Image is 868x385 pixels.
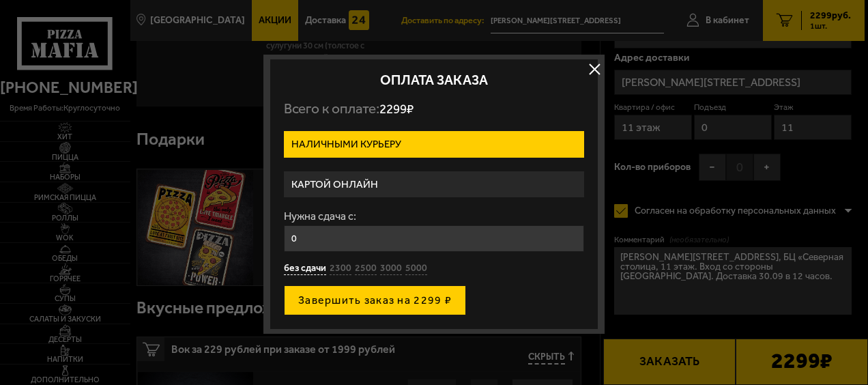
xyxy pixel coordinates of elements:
button: без сдачи [284,262,326,275]
span: 2299 ₽ [379,101,414,117]
button: 2500 [355,262,377,275]
button: Завершить заказ на 2299 ₽ [284,285,466,315]
label: Картой онлайн [284,171,584,198]
h2: Оплата заказа [284,73,584,87]
p: Всего к оплате: [284,100,584,117]
label: Нужна сдача с: [284,211,584,222]
button: 5000 [405,262,427,275]
label: Наличными курьеру [284,131,584,158]
button: 2300 [330,262,351,275]
button: 3000 [380,262,402,275]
